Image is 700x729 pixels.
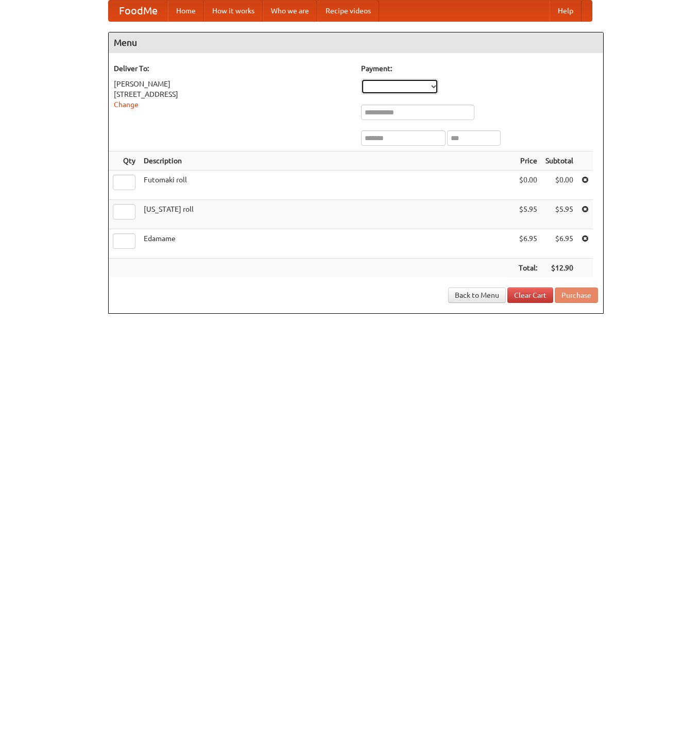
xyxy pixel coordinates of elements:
td: Edamame [140,229,515,259]
a: Back to Menu [448,287,506,303]
td: Futomaki roll [140,171,515,200]
td: $0.00 [541,171,577,200]
td: [US_STATE] roll [140,200,515,229]
a: Home [168,1,204,21]
a: Help [550,1,582,21]
a: Who we are [263,1,317,21]
th: Price [515,151,541,171]
td: $0.00 [515,171,541,200]
th: Qty [109,151,140,171]
a: FoodMe [109,1,168,21]
button: Purchase [555,287,598,303]
div: [PERSON_NAME] [114,79,351,89]
div: [STREET_ADDRESS] [114,89,351,99]
td: $5.95 [541,200,577,229]
th: Description [140,151,515,171]
a: Recipe videos [317,1,379,21]
th: $12.90 [541,259,577,278]
h5: Deliver To: [114,63,351,74]
a: Clear Cart [507,287,553,303]
h5: Payment: [361,63,598,74]
th: Total: [515,259,541,278]
a: How it works [204,1,263,21]
th: Subtotal [541,151,577,171]
td: $6.95 [515,229,541,259]
h4: Menu [109,32,603,53]
td: $6.95 [541,229,577,259]
td: $5.95 [515,200,541,229]
a: Change [114,100,139,109]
